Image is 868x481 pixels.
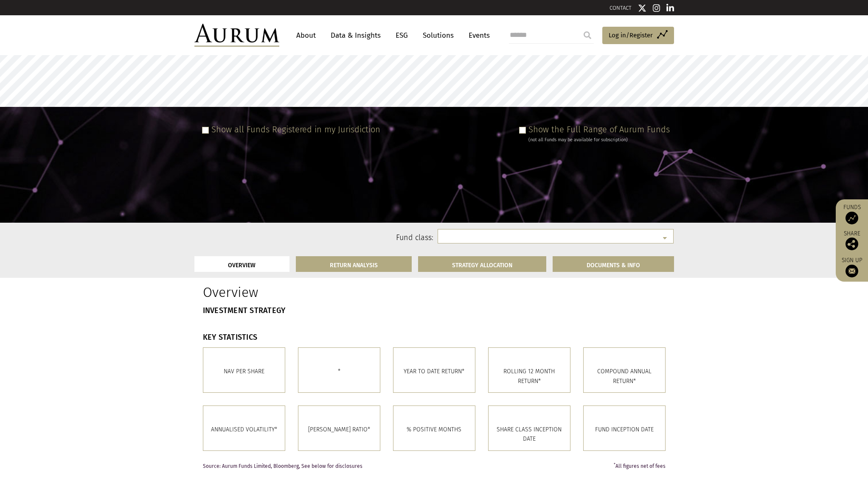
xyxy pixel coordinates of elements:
img: Sign up to our newsletter [846,265,858,277]
strong: INVESTMENT STRATEGY [203,306,286,315]
a: Log in/Register [602,27,674,45]
div: Share [840,231,864,250]
label: Show the Full Range of Aurum Funds [528,124,670,134]
a: RETURN ANALYSIS [296,256,412,272]
input: Submit [579,27,596,44]
a: Sign up [840,257,864,277]
img: Instagram icon [653,4,660,12]
h1: Overview [203,284,428,300]
span: Source: Aurum Funds Limited, Bloomberg, See below for disclosures [203,464,362,469]
p: % POSITIVE MONTHS [400,425,469,434]
a: DOCUMENTS & INFO [553,256,674,272]
a: STRATEGY ALLOCATION [418,256,546,272]
img: Access Funds [846,212,858,224]
label: Fund class: [276,232,434,243]
p: ROLLING 12 MONTH RETURN* [495,367,564,386]
span: All figures net of fees [614,464,666,469]
img: Linkedin icon [666,4,674,12]
span: Log in/Register [609,30,653,40]
a: Solutions [419,28,458,43]
div: (not all Funds may be available for subscription) [528,136,670,144]
p: FUND INCEPTION DATE [590,425,659,434]
label: Show all Funds Registered in my Jurisdiction [211,124,380,134]
a: ESG [391,28,412,43]
strong: KEY STATISTICS [203,333,258,342]
p: YEAR TO DATE RETURN* [400,367,469,376]
a: Events [464,28,490,43]
p: SHARE CLASS INCEPTION DATE [495,425,564,444]
img: Share this post [846,238,858,250]
p: ANNUALISED VOLATILITY* [210,425,278,434]
a: About [292,28,320,43]
img: Twitter icon [638,4,646,12]
p: COMPOUND ANNUAL RETURN* [590,367,659,386]
img: Aurum [194,24,279,47]
a: CONTACT [610,5,632,11]
p: [PERSON_NAME] RATIO* [305,425,374,434]
a: Funds [840,204,864,224]
p: Nav per share [210,367,278,376]
a: Data & Insights [326,28,385,43]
